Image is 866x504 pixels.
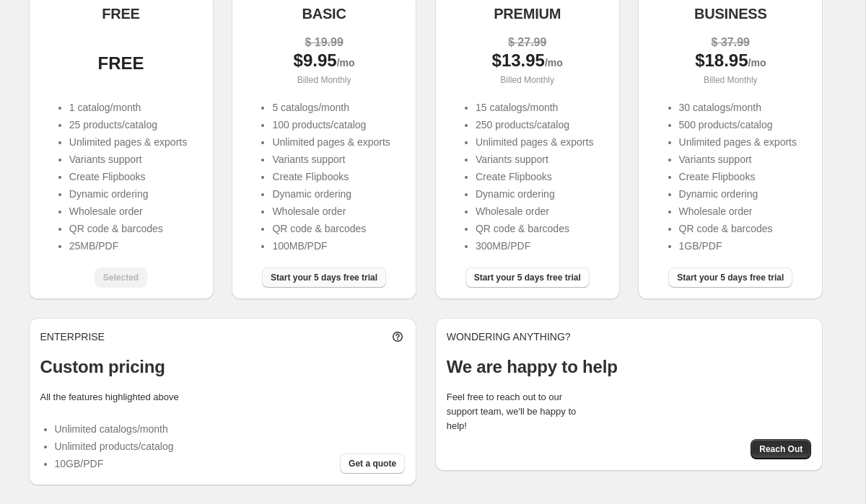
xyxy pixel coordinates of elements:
li: Dynamic ordering [69,187,187,201]
li: 25 products/catalog [69,118,187,132]
button: Start your 5 days free trial [262,268,386,288]
li: QR code & barcodes [476,221,593,236]
button: Reach Out [751,439,811,459]
li: Dynamic ordering [476,187,593,201]
span: /mo [337,57,355,68]
li: Create Flipbooks [679,169,797,184]
p: Billed Monthly [447,73,608,87]
p: Feel free to reach out to our support team, we'll be happy to help! [447,390,591,433]
li: 300MB/PDF [476,239,593,253]
li: 100MB/PDF [272,239,390,253]
li: Variants support [679,152,797,167]
span: Get a quote [349,458,396,469]
li: Unlimited pages & exports [272,135,390,149]
li: Wholesale order [476,204,593,218]
p: Custom pricing [40,355,406,379]
p: WONDERING ANYTHING? [447,330,812,344]
h5: BUSINESS [694,5,767,22]
li: Unlimited catalogs/month [55,422,174,436]
li: 15 catalogs/month [476,100,593,115]
li: Dynamic ordering [272,187,390,201]
li: 5 catalogs/month [272,100,390,115]
button: Start your 5 days free trial [465,268,590,288]
p: We are happy to help [447,355,812,379]
li: 250 products/catalog [476,118,593,132]
h5: BASIC [302,5,346,22]
p: Billed Monthly [649,73,811,87]
li: Create Flipbooks [69,169,187,184]
div: FREE [40,56,202,71]
div: $ 37.99 [649,35,811,50]
p: ENTERPRISE [40,330,105,344]
span: /mo [748,57,766,68]
li: Variants support [272,152,390,167]
li: Unlimited pages & exports [476,135,593,149]
li: Create Flipbooks [476,169,593,184]
li: 100 products/catalog [272,118,390,132]
span: Start your 5 days free trial [677,272,784,283]
button: Start your 5 days free trial [668,268,792,288]
li: QR code & barcodes [69,221,187,236]
label: All the features highlighted above [40,392,179,402]
button: Get a quote [340,454,405,474]
span: Start your 5 days free trial [474,272,581,283]
li: 10GB/PDF [55,456,174,471]
li: 25MB/PDF [69,239,187,253]
li: Unlimited pages & exports [679,135,797,149]
h5: PREMIUM [494,5,561,22]
p: Billed Monthly [243,73,405,87]
li: 1 catalog/month [69,100,187,115]
li: Wholesale order [272,204,390,218]
span: /mo [545,57,563,68]
li: Create Flipbooks [272,169,390,184]
span: Start your 5 days free trial [271,272,377,283]
li: 500 products/catalog [679,118,797,132]
li: 30 catalogs/month [679,100,797,115]
li: Wholesale order [69,204,187,218]
li: Unlimited products/catalog [55,439,174,454]
span: Reach Out [759,443,802,455]
li: 1GB/PDF [679,239,797,253]
div: $ 13.95 [447,53,608,70]
div: $ 9.95 [243,53,405,70]
li: Variants support [69,152,187,167]
li: Dynamic ordering [679,187,797,201]
li: Variants support [476,152,593,167]
li: QR code & barcodes [679,221,797,236]
li: Unlimited pages & exports [69,135,187,149]
div: $ 19.99 [243,35,405,50]
div: $ 27.99 [447,35,608,50]
li: QR code & barcodes [272,221,390,236]
div: $ 18.95 [649,53,811,70]
li: Wholesale order [679,204,797,218]
h5: FREE [102,5,140,22]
